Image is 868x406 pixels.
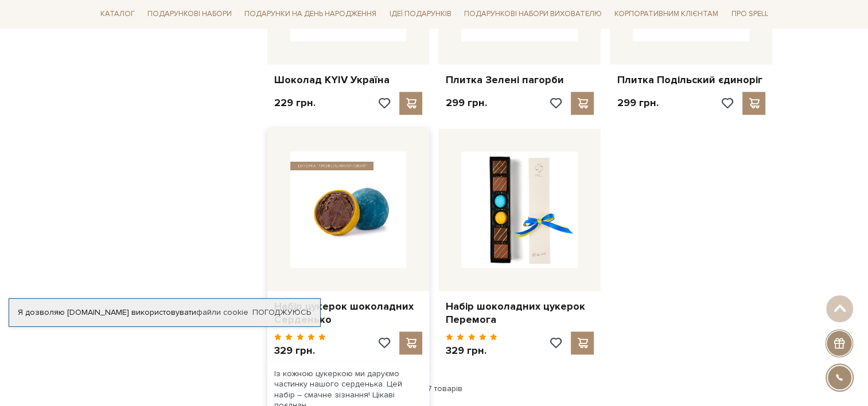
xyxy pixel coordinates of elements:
a: Корпоративним клієнтам [610,5,723,24]
a: Шоколад KYIV Україна [274,73,423,87]
a: Ідеї подарунків [384,6,456,24]
p: 329 грн. [274,344,326,357]
a: Подарунки на День народження [240,6,381,24]
a: Плитка Подільский єдиноріг [617,73,765,87]
a: Набір цукерок шоколадних Серденько [274,300,423,327]
a: Подарункові набори [143,6,236,24]
a: Плитка Зелені пагорби [445,73,594,87]
p: 299 грн. [617,96,658,110]
p: 229 грн. [274,96,316,110]
p: 299 грн. [445,96,486,110]
p: 329 грн. [445,344,497,357]
a: Каталог [96,6,139,24]
a: Про Spell [726,6,772,24]
div: Я дозволяю [DOMAIN_NAME] використовувати [9,307,320,318]
img: Набір цукерок шоколадних Серденько [290,151,407,268]
a: Набір шоколадних цукерок Перемога [445,300,594,327]
div: 16 з 37 товарів [91,384,777,394]
a: Подарункові набори вихователю [460,5,606,24]
a: файли cookie [196,307,248,317]
a: Погоджуюсь [252,307,311,318]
